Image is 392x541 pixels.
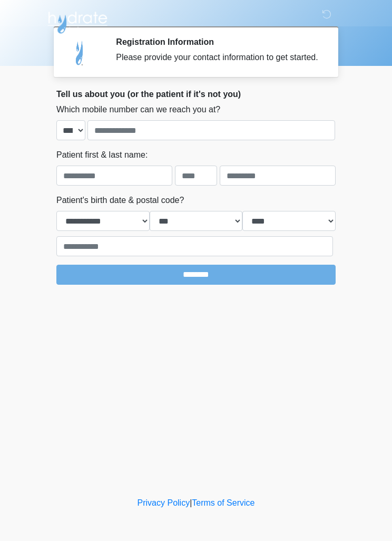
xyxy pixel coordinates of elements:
label: Patient's birth date & postal code? [56,194,184,207]
label: Which mobile number can we reach you at? [56,103,220,116]
h2: Tell us about you (or the patient if it's not you) [56,89,336,99]
a: Terms of Service [192,498,254,507]
label: Patient first & last name: [56,149,148,161]
a: Privacy Policy [138,498,190,507]
a: | [190,498,192,507]
div: Please provide your contact information to get started. [116,51,320,64]
img: Hydrate IV Bar - Scottsdale Logo [46,8,109,34]
img: Agent Avatar [64,37,96,69]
